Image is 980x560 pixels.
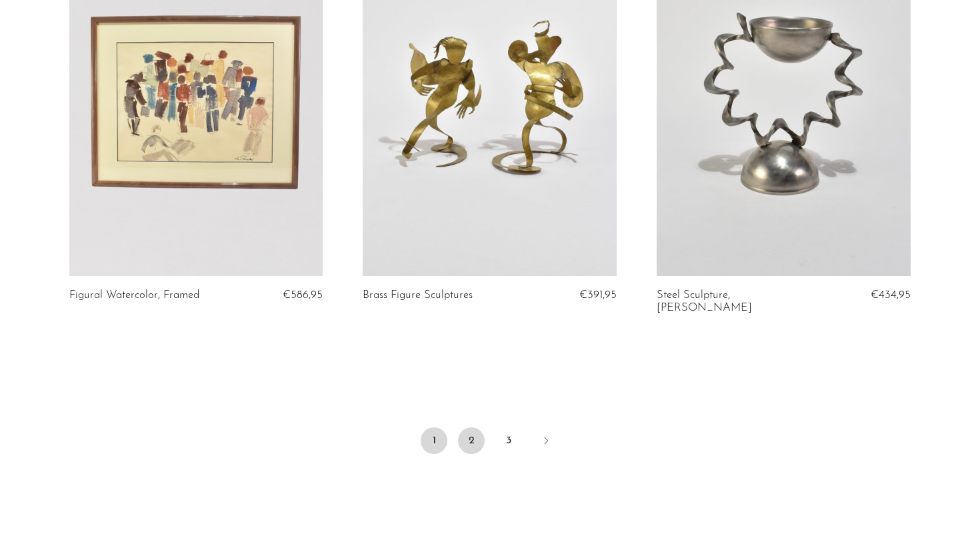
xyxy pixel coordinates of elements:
[495,427,522,454] a: 3
[579,289,617,301] span: €391,95
[421,427,447,454] span: 1
[458,427,485,454] a: 2
[283,289,323,301] span: €586,95
[363,289,473,301] a: Brass Figure Sculptures
[657,289,827,314] a: Steel Sculpture, [PERSON_NAME]
[69,289,199,301] a: Figural Watercolor, Framed
[533,427,559,457] a: Next
[871,289,911,301] span: €434,95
